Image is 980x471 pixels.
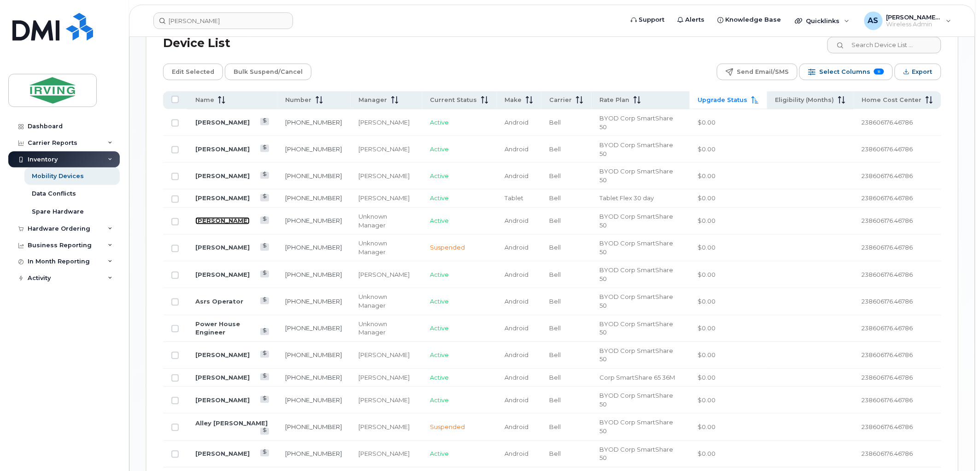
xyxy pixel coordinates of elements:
span: Suspended [430,423,465,431]
span: 238606176.46786 [862,217,913,225]
a: View Last Bill [260,217,269,224]
span: Bell [550,244,561,251]
span: 238606176.46786 [862,173,913,180]
span: Android [505,145,529,153]
button: Select Columns 11 [799,64,893,80]
span: $0.00 [698,119,716,126]
span: $0.00 [698,271,716,279]
span: $0.00 [698,298,716,305]
span: $0.00 [698,450,716,458]
span: [PERSON_NAME] San [PERSON_NAME] [886,13,942,21]
div: Device List [163,31,230,55]
a: [PERSON_NAME] [195,352,250,359]
span: BYOD Corp SmartShare 50 [600,293,674,310]
span: Bell [550,195,561,202]
a: View Last Bill [260,328,269,335]
span: Active [430,195,449,202]
a: [PHONE_NUMBER] [286,217,342,225]
span: Manager [359,96,387,104]
a: [PERSON_NAME] [195,397,250,404]
span: Suspended [430,244,465,251]
div: Unknown Manager [359,320,414,337]
a: [PERSON_NAME] [195,450,250,458]
span: Number [286,96,312,104]
div: [PERSON_NAME] [359,194,414,203]
span: $0.00 [698,145,716,153]
span: 238606176.46786 [862,119,913,126]
a: View Last Bill [260,428,269,435]
span: AS [868,15,879,26]
span: Android [505,217,529,225]
span: Android [505,325,529,332]
div: [PERSON_NAME] [359,396,414,405]
a: [PERSON_NAME] [195,244,250,251]
div: [PERSON_NAME] [359,351,414,360]
a: [PHONE_NUMBER] [286,374,342,382]
span: Bell [550,145,561,153]
a: [PHONE_NUMBER] [286,352,342,359]
span: Active [430,173,449,180]
span: Support [639,15,665,24]
a: View Last Bill [260,396,269,403]
button: Edit Selected [163,64,223,80]
span: Upgrade Status [698,96,748,104]
span: Knowledge Base [726,15,781,24]
span: BYOD Corp SmartShare 50 [600,347,674,364]
span: BYOD Corp SmartShare 50 [600,168,674,184]
span: 238606176.46786 [862,145,913,153]
a: [PHONE_NUMBER] [286,450,342,458]
a: View Last Bill [260,145,269,152]
span: Corp SmartShare 65 36M [600,374,675,382]
span: 238606176.46786 [862,397,913,404]
span: Home Cost Center [862,96,922,104]
a: View Last Bill [260,172,269,179]
span: $0.00 [698,195,716,202]
span: 238606176.46786 [862,450,913,458]
span: $0.00 [698,217,716,225]
div: [PERSON_NAME] [359,271,414,280]
button: Export [895,64,941,80]
span: Edit Selected [172,65,214,79]
a: [PHONE_NUMBER] [286,173,342,180]
a: [PERSON_NAME] [195,173,250,180]
span: 238606176.46786 [862,423,913,431]
span: Android [505,374,529,382]
span: Send Email/SMS [737,65,789,79]
span: Android [505,352,529,359]
span: 238606176.46786 [862,271,913,279]
span: Bell [550,352,561,359]
span: Name [195,96,214,104]
span: Alerts [686,15,705,24]
div: [PERSON_NAME] [359,423,414,432]
span: Quicklinks [806,17,840,24]
a: [PHONE_NUMBER] [286,119,342,126]
span: Bulk Suspend/Cancel [234,65,303,79]
a: [PHONE_NUMBER] [286,325,342,332]
div: [PERSON_NAME] [359,118,414,127]
span: Carrier [550,96,572,104]
span: Active [430,325,449,332]
a: View Last Bill [260,194,269,201]
span: 238606176.46786 [862,352,913,359]
a: [PERSON_NAME] [195,217,250,225]
a: Alley [PERSON_NAME] [195,420,268,427]
a: [PERSON_NAME] [195,145,250,153]
span: Rate Plan [600,96,630,104]
span: Active [430,450,449,458]
span: Android [505,271,529,279]
span: $0.00 [698,325,716,332]
span: Active [430,145,449,153]
span: Active [430,352,449,359]
span: BYOD Corp SmartShare 50 [600,213,674,229]
span: Current Status [430,96,477,104]
span: BYOD Corp SmartShare 50 [600,267,674,283]
a: [PHONE_NUMBER] [286,244,342,251]
a: Asrs Operator [195,298,243,305]
span: Tablet [505,195,524,202]
a: [PHONE_NUMBER] [286,145,342,153]
a: View Last Bill [260,298,269,304]
a: Power House Engineer [195,321,240,337]
button: Bulk Suspend/Cancel [225,64,311,80]
a: View Last Bill [260,374,269,381]
span: Active [430,374,449,382]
